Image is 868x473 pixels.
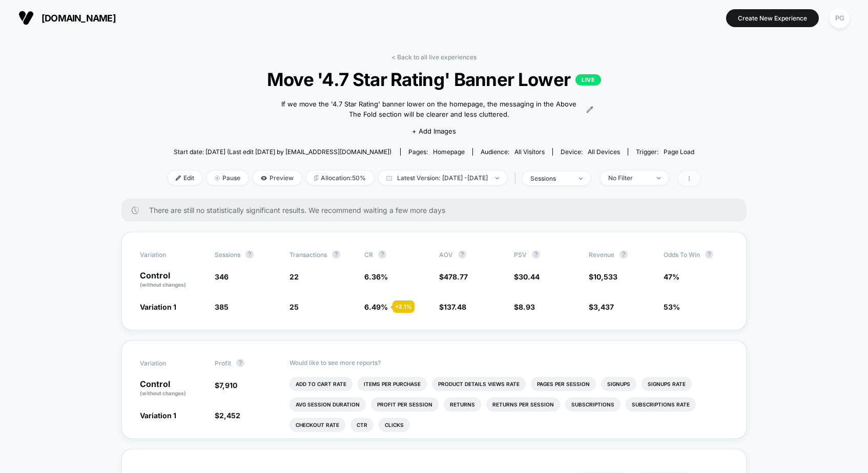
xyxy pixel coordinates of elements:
[140,390,186,396] span: (without changes)
[626,397,696,412] li: Subscriptions Rate
[245,250,254,259] button: ?
[726,9,819,27] button: Create New Experience
[215,251,240,259] span: Sessions
[432,377,526,391] li: Product Details Views Rate
[350,418,374,432] li: Ctr
[589,251,614,259] span: Revenue
[219,381,237,390] span: 7,910
[826,8,853,29] button: PG
[168,171,202,185] span: Edit
[664,272,679,281] span: 47%
[619,250,628,259] button: ?
[149,206,726,214] span: There are still no statistically significant results. We recommend waiting a few more days
[608,174,649,182] div: No Filter
[290,418,345,432] li: Checkout Rate
[140,303,176,311] span: Variation 1
[364,303,388,311] span: 6.49 %
[290,397,366,412] li: Avg Session Duration
[657,177,660,179] img: end
[140,271,204,289] p: Control
[439,251,453,259] span: AOV
[512,171,523,186] span: |
[664,148,694,156] span: Page Load
[215,272,229,281] span: 346
[379,171,507,185] span: Latest Version: [DATE] - [DATE]
[519,303,535,311] span: 8.93
[601,377,636,391] li: Signups
[275,99,584,119] span: If we move the '4.7 Star Rating' banner lower on the homepage, the messaging in the Above The Fol...
[140,282,186,288] span: (without changes)
[174,148,391,156] span: Start date: [DATE] (Last edit [DATE] by [EMAIL_ADDRESS][DOMAIN_NAME])
[140,359,196,367] span: Variation
[642,377,692,391] li: Signups Rate
[444,303,466,311] span: 137.48
[664,303,680,311] span: 53%
[379,418,410,432] li: Clicks
[207,171,248,185] span: Pause
[42,13,116,24] span: [DOMAIN_NAME]
[531,377,596,391] li: Pages Per Session
[140,411,176,420] span: Variation 1
[575,74,601,85] p: LIVE
[236,359,244,367] button: ?
[290,272,299,281] span: 22
[290,377,353,391] li: Add To Cart Rate
[514,148,545,156] span: All Visitors
[830,8,850,28] div: PG
[253,171,301,185] span: Preview
[589,303,614,311] span: $
[514,303,535,311] span: $
[530,175,571,182] div: sessions
[140,380,204,397] p: Control
[378,250,386,259] button: ?
[314,175,318,181] img: rebalance
[593,303,614,311] span: 3,437
[15,10,119,26] button: [DOMAIN_NAME]
[290,303,299,311] span: 25
[588,148,620,156] span: all devices
[519,272,540,281] span: 30.44
[332,250,340,259] button: ?
[532,250,540,259] button: ?
[439,303,466,311] span: $
[371,397,439,412] li: Profit Per Session
[306,171,374,185] span: Allocation: 50%
[290,251,327,259] span: Transactions
[215,303,229,311] span: 385
[565,397,621,412] li: Subscriptions
[481,148,545,156] div: Audience:
[140,250,196,259] span: Variation
[636,148,694,156] div: Trigger:
[458,250,466,259] button: ?
[408,148,465,156] div: Pages:
[495,177,499,179] img: end
[290,359,728,367] p: Would like to see more reports?
[215,411,240,420] span: $
[444,272,468,281] span: 478.77
[589,272,617,281] span: $
[364,251,373,259] span: CR
[439,272,468,281] span: $
[514,251,527,259] span: PSV
[514,272,540,281] span: $
[215,176,220,181] img: end
[391,53,477,61] a: < Back to all live experiences
[433,148,465,156] span: homepage
[552,148,628,156] span: Device:
[18,10,34,26] img: Visually logo
[215,359,231,367] span: Profit
[364,272,388,281] span: 6.36 %
[444,397,481,412] li: Returns
[358,377,427,391] li: Items Per Purchase
[176,176,181,181] img: edit
[412,127,456,135] span: + Add Images
[486,397,560,412] li: Returns Per Session
[215,381,237,390] span: $
[219,411,240,420] span: 2,452
[664,250,720,259] span: Odds to Win
[392,300,415,313] div: + 2.1 %
[593,272,617,281] span: 10,533
[579,178,583,180] img: end
[705,250,713,259] button: ?
[386,176,392,181] img: calendar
